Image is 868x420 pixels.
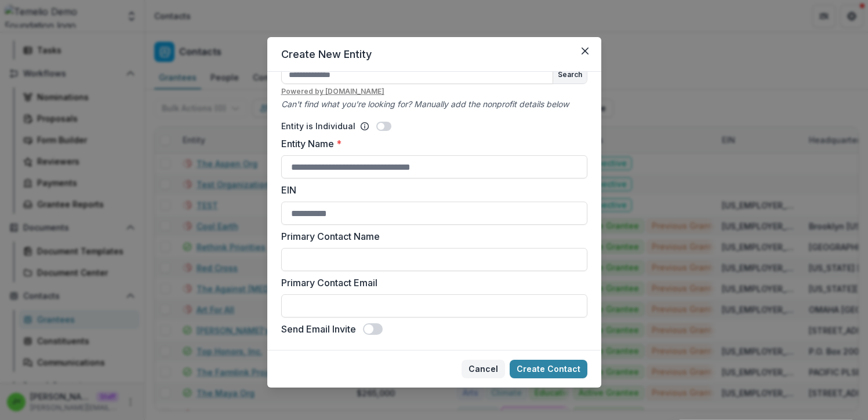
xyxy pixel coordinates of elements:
i: Can't find what you're looking for? Manually add the nonprofit details below [281,99,569,109]
button: Cancel [462,360,505,378]
header: Create New Entity [267,37,601,72]
label: EIN [281,183,580,197]
label: Entity Name [281,137,580,151]
button: Create Contact [510,360,587,378]
u: Powered by [281,86,587,97]
button: Search [553,66,587,83]
label: Primary Contact Email [281,276,580,290]
label: Primary Contact Name [281,229,580,243]
a: [DOMAIN_NAME] [325,87,384,96]
p: Entity is Individual [281,120,355,132]
button: Close [576,42,594,60]
label: Send Email Invite [281,322,356,336]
